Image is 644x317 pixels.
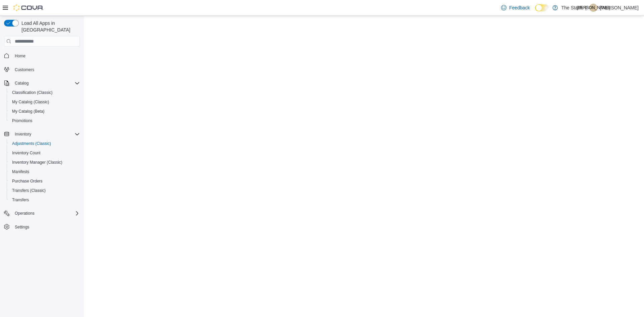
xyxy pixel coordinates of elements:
[7,107,83,116] button: My Catalog (Beta)
[9,98,52,106] a: My Catalog (Classic)
[12,209,37,217] button: Operations
[12,160,62,165] span: Inventory Manager (Classic)
[15,81,29,86] span: Catalog
[7,167,83,176] button: Manifests
[9,187,80,195] span: Transfers (Classic)
[12,197,29,203] span: Transfers
[1,222,83,232] button: Settings
[7,158,83,167] button: Inventory Manager (Classic)
[12,79,31,87] button: Catalog
[9,168,80,176] span: Manifests
[7,148,83,158] button: Inventory Count
[9,117,80,125] span: Promotions
[12,178,43,184] span: Purchase Orders
[12,66,37,74] a: Customers
[9,89,55,97] a: Classification (Classic)
[9,117,35,125] a: Promotions
[7,97,83,107] button: My Catalog (Classic)
[13,4,44,11] img: Cova
[577,4,610,12] span: [PERSON_NAME]
[9,89,80,97] span: Classification (Classic)
[12,150,41,156] span: Inventory Count
[589,4,597,12] div: Jonathan Owyoung
[15,224,29,230] span: Settings
[9,168,32,176] a: Manifests
[9,149,80,157] span: Inventory Count
[9,177,45,185] a: Purchase Orders
[535,11,535,12] span: Dark Mode
[9,140,54,148] a: Adjustments (Classic)
[7,176,83,186] button: Purchase Orders
[12,90,53,95] span: Classification (Classic)
[7,139,83,148] button: Adjustments (Classic)
[12,52,28,60] a: Home
[9,187,48,195] a: Transfers (Classic)
[9,107,47,115] a: My Catalog (Beta)
[1,65,83,74] button: Customers
[12,141,51,146] span: Adjustments (Classic)
[12,118,33,123] span: Promotions
[9,158,80,166] span: Inventory Manager (Classic)
[9,158,65,166] a: Inventory Manager (Classic)
[15,67,34,72] span: Customers
[19,20,80,33] span: Load All Apps in [GEOGRAPHIC_DATA]
[1,51,83,60] button: Home
[7,195,83,205] button: Transfers
[1,209,83,218] button: Operations
[15,131,31,137] span: Inventory
[12,188,46,193] span: Transfers (Classic)
[9,98,80,106] span: My Catalog (Classic)
[7,88,83,97] button: Classification (Classic)
[15,211,35,216] span: Operations
[12,51,80,60] span: Home
[12,223,80,231] span: Settings
[12,130,34,138] button: Inventory
[12,99,49,105] span: My Catalog (Classic)
[9,196,80,204] span: Transfers
[15,53,25,59] span: Home
[509,4,530,11] span: Feedback
[7,186,83,195] button: Transfers (Classic)
[12,109,45,114] span: My Catalog (Beta)
[600,4,639,12] p: [PERSON_NAME]
[9,196,32,204] a: Transfers
[535,4,549,11] input: Dark Mode
[7,116,83,125] button: Promotions
[9,177,80,185] span: Purchase Orders
[561,4,583,12] p: The Stash
[4,48,80,249] nav: Complex example
[12,223,32,231] a: Settings
[9,140,80,148] span: Adjustments (Classic)
[12,65,80,74] span: Customers
[12,130,80,138] span: Inventory
[9,149,43,157] a: Inventory Count
[12,209,80,217] span: Operations
[12,169,29,174] span: Manifests
[9,107,80,115] span: My Catalog (Beta)
[12,79,80,87] span: Catalog
[1,129,83,139] button: Inventory
[1,78,83,88] button: Catalog
[498,1,532,14] a: Feedback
